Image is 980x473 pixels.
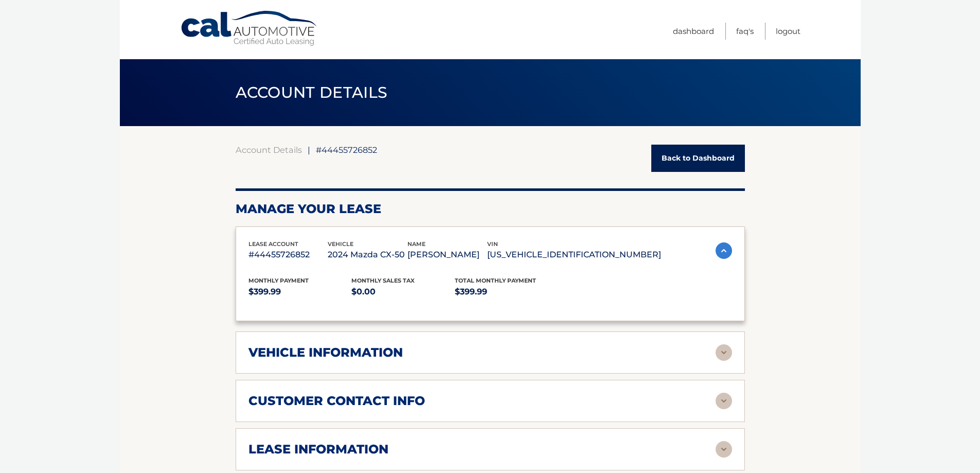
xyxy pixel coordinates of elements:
[407,248,487,262] p: [PERSON_NAME]
[328,240,353,248] span: vehicle
[316,145,377,155] span: #44455726852
[351,277,415,284] span: Monthly sales Tax
[455,285,558,299] p: $399.99
[180,10,319,47] a: Cal Automotive
[248,240,298,248] span: lease account
[407,240,425,248] span: name
[716,344,732,361] img: accordion-rest.svg
[248,285,352,299] p: $399.99
[487,248,661,262] p: [US_VEHICLE_IDENTIFICATION_NUMBER]
[487,240,498,248] span: vin
[776,23,800,40] a: Logout
[716,242,732,259] img: accordion-active.svg
[248,345,403,360] h2: vehicle information
[328,248,407,262] p: 2024 Mazda CX-50
[248,277,309,284] span: Monthly Payment
[236,201,745,217] h2: Manage Your Lease
[673,23,714,40] a: Dashboard
[716,393,732,409] img: accordion-rest.svg
[351,285,455,299] p: $0.00
[455,277,536,284] span: Total Monthly Payment
[716,441,732,458] img: accordion-rest.svg
[248,442,388,457] h2: lease information
[236,83,388,102] span: ACCOUNT DETAILS
[308,145,310,155] span: |
[236,145,302,155] a: Account Details
[248,248,328,262] p: #44455726852
[651,145,745,172] a: Back to Dashboard
[248,393,425,409] h2: customer contact info
[736,23,754,40] a: FAQ's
